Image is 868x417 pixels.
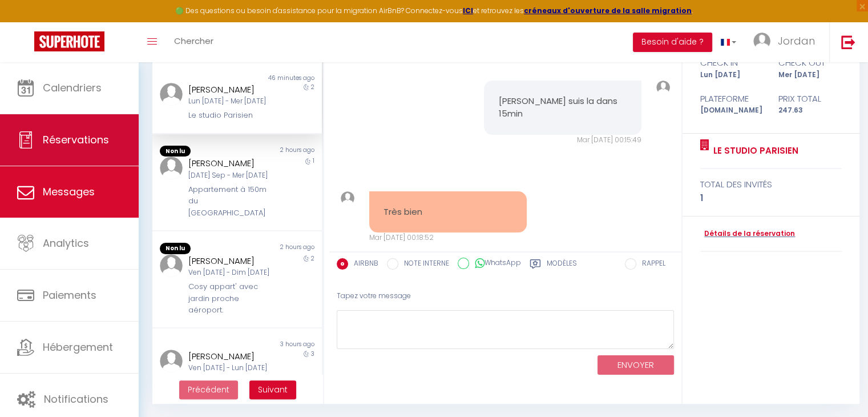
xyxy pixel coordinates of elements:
div: 1 [700,191,842,205]
div: [DOMAIN_NAME] [693,105,771,116]
img: logout [841,35,855,49]
div: 247.63 [771,105,849,116]
a: ICI [463,6,473,15]
a: ... Jordan [745,22,829,62]
div: Ven [DATE] - Lun [DATE] [188,363,272,374]
a: Chercher [165,22,222,62]
img: ... [160,254,183,277]
label: NOTE INTERNE [398,258,449,271]
span: 1 [313,157,314,165]
div: check out [771,56,849,70]
img: ... [656,81,670,94]
div: Tapez votre message [337,282,674,310]
a: Le studio Parisien [709,144,798,158]
label: Modèles [547,258,577,272]
img: ... [160,157,183,179]
div: Mer [DATE] [771,70,849,81]
img: ... [160,83,183,106]
div: [PERSON_NAME] [188,157,272,170]
div: [PERSON_NAME] [188,350,272,363]
div: Le studio Parisien [188,110,272,121]
div: Appartement à 150m du [GEOGRAPHIC_DATA] [188,184,272,219]
a: Détails de la réservation [700,228,795,239]
img: ... [160,350,183,372]
span: Chercher [174,35,213,47]
span: Messages [43,185,95,199]
div: [DATE] Sep - Mer [DATE] [188,170,272,181]
img: Super Booking [34,31,104,51]
div: Mar [DATE] 00:18:52 [369,232,527,243]
div: Lun [DATE] [693,70,771,81]
pre: Très bien [383,206,512,219]
img: ... [341,191,354,205]
span: 2 [311,83,314,91]
div: check in [693,56,771,70]
button: Previous [179,380,238,400]
div: Prix total [771,92,849,106]
button: Ouvrir le widget de chat LiveChat [9,5,43,39]
span: Réservations [43,133,109,147]
span: Paiements [43,288,96,302]
span: Hébergement [43,340,113,354]
span: Précédent [188,384,229,395]
span: Jordan [778,34,815,48]
div: Cosy appart' avec jardin proche aéroport. [188,281,272,316]
a: créneaux d'ouverture de la salle migration [524,6,692,15]
span: Suivant [258,384,288,395]
span: Non lu [160,146,191,157]
label: AIRBNB [348,258,378,271]
div: [PERSON_NAME] [188,254,272,268]
label: WhatsApp [469,258,521,270]
div: Ven [DATE] - Dim [DATE] [188,267,272,278]
span: 2 [311,254,314,263]
span: Analytics [43,236,89,250]
span: Notifications [44,392,108,406]
span: Non lu [160,243,191,254]
div: 3 hours ago [237,340,321,349]
button: Next [249,380,296,400]
span: 3 [311,350,314,358]
img: ... [753,33,770,50]
button: Besoin d'aide ? [633,33,712,52]
div: total des invités [700,178,842,191]
div: Mar [DATE] 00:15:49 [484,135,641,146]
div: Plateforme [693,92,771,106]
div: 46 minutes ago [237,74,321,83]
div: Lun [DATE] - Mer [DATE] [188,96,272,107]
div: [PERSON_NAME] [188,83,272,97]
div: 2 hours ago [237,146,321,157]
button: ENVOYER [597,355,674,375]
span: Calendriers [43,81,102,95]
label: RAPPEL [636,258,665,271]
div: 2 hours ago [237,243,321,254]
pre: [PERSON_NAME] suis la dans 15min [498,95,627,121]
